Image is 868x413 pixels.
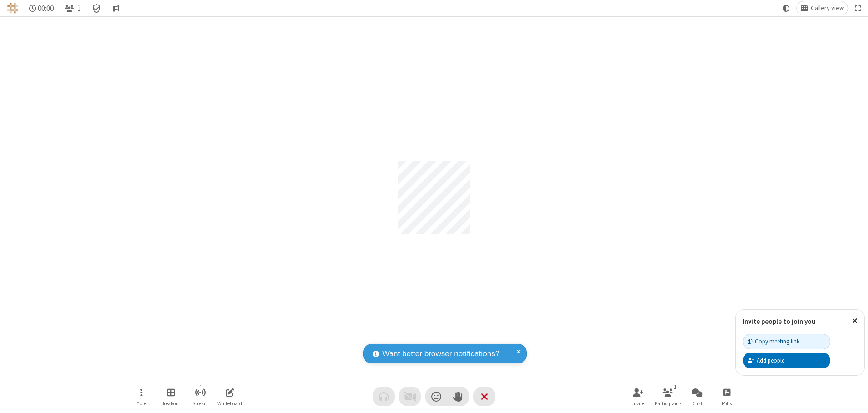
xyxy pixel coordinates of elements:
[136,401,146,406] span: More
[845,310,864,332] button: Close popover
[192,401,208,406] span: Stream
[743,334,830,349] button: Copy meeting link
[797,1,848,15] button: Change layout
[373,387,395,406] button: Audio problem - check your Internet connection or call by phone
[743,317,815,326] label: Invite people to join you
[187,383,214,409] button: Start streaming
[625,383,652,409] button: Invite participants (Alt+I)
[722,401,732,406] span: Polls
[382,348,499,360] span: Want better browser notifications?
[25,1,58,15] div: Timer
[157,383,184,409] button: Manage Breakout Rooms
[161,401,180,406] span: Breakout
[654,383,681,409] button: Open participant list
[216,383,243,409] button: Open shared whiteboard
[671,383,679,391] div: 1
[779,1,794,15] button: Using system theme
[632,401,644,406] span: Invite
[108,1,123,15] button: Conversation
[713,383,740,409] button: Open poll
[128,383,155,409] button: Open menu
[851,1,865,15] button: Fullscreen
[748,337,799,346] div: Copy meeting link
[38,4,54,13] span: 00:00
[447,387,469,406] button: Raise hand
[692,401,703,406] span: Chat
[684,383,711,409] button: Open chat
[77,4,81,13] span: 1
[399,387,421,406] button: Video
[217,401,242,406] span: Whiteboard
[61,1,84,15] button: Open participant list
[811,5,844,12] span: Gallery view
[743,353,830,368] button: Add people
[425,387,447,406] button: Send a reaction
[88,1,105,15] div: Meeting details Encryption enabled
[7,3,18,14] img: QA Selenium DO NOT DELETE OR CHANGE
[473,387,495,406] button: End or leave meeting
[655,401,681,406] span: Participants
